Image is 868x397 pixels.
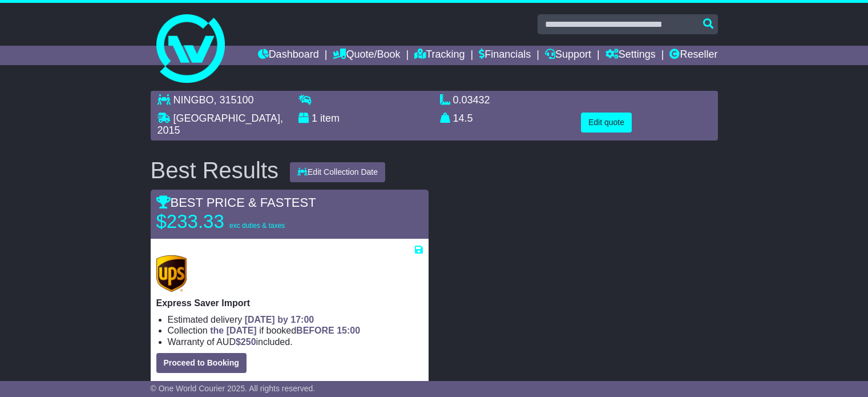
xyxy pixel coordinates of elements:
[312,113,317,124] span: 1
[210,326,256,335] span: the [DATE]
[581,113,632,133] button: Edit quote
[414,46,465,65] a: Tracking
[156,210,299,233] p: $233.33
[258,46,319,65] a: Dashboard
[156,255,187,292] img: UPS (new): Express Saver Import
[168,336,423,347] li: Warranty of AUD included.
[545,46,591,65] a: Support
[229,222,285,230] span: exc duties & taxes
[173,113,280,124] span: [GEOGRAPHIC_DATA]
[605,46,656,65] a: Settings
[214,94,254,106] span: , 315100
[241,337,256,347] span: 250
[333,46,400,65] a: Quote/Book
[156,195,316,210] span: BEST PRICE & FASTEST
[337,326,360,335] span: 15:00
[158,113,283,137] span: , 2015
[173,94,214,106] span: NINGBO
[236,337,256,347] span: $
[453,94,490,106] span: 0.03432
[156,353,247,373] button: Proceed to Booking
[296,326,334,335] span: BEFORE
[210,326,360,335] span: if booked
[290,162,385,182] button: Edit Collection Date
[156,298,423,308] p: Express Saver Import
[151,384,316,393] span: © One World Courier 2025. All rights reserved.
[168,314,423,325] li: Estimated delivery
[245,315,314,324] span: [DATE] by 17:00
[168,325,423,336] li: Collection
[453,113,473,124] span: 14.5
[320,113,340,124] span: item
[479,46,531,65] a: Financials
[145,158,285,183] div: Best Results
[669,46,717,65] a: Reseller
